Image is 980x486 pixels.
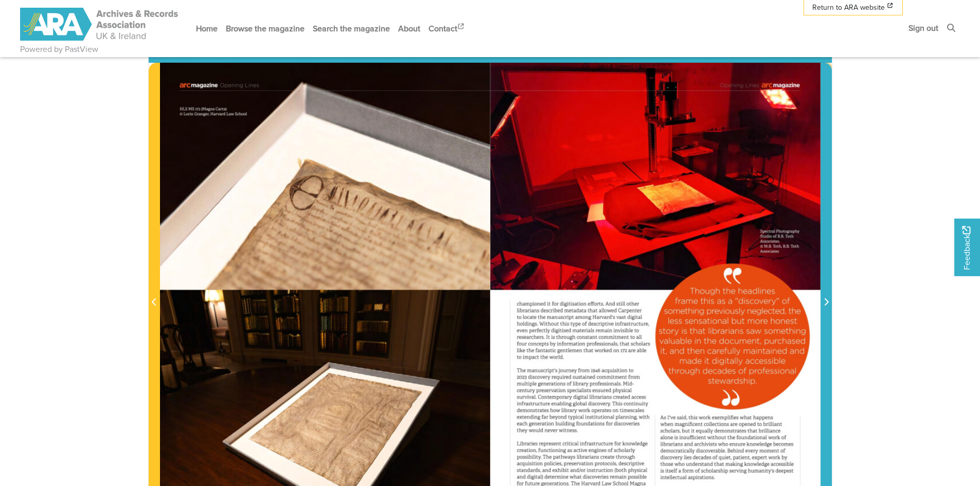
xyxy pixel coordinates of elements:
[20,8,180,41] img: ARA - ARC Magazine | Powered by PastView
[222,15,309,42] a: Browse the magazine
[192,15,222,42] a: Home
[424,15,470,42] a: Contact
[904,14,942,42] a: Sign out
[954,219,980,276] a: Would you like to provide feedback?
[812,2,885,13] span: Return to ARA website
[20,2,180,47] a: ARA - ARC Magazine | Powered by PastView logo
[20,43,98,56] a: Powered by PastView
[960,226,973,270] span: Feedback
[309,15,394,42] a: Search the magazine
[394,15,424,42] a: About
